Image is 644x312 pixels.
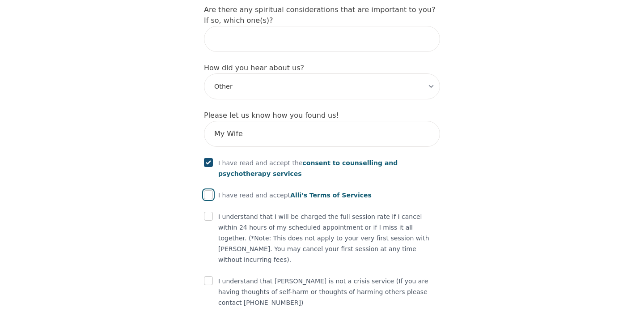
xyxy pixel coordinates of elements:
label: How did you hear about us? [204,64,304,72]
p: I have read and accept the [218,158,440,179]
span: consent to counselling and psychotherapy services [218,159,398,177]
p: I understand that I will be charged the full session rate if I cancel within 24 hours of my sched... [218,211,440,265]
label: Are there any spiritual considerations that are important to you? If so, which one(s)? [204,5,435,25]
span: Alli's Terms of Services [290,192,372,199]
p: I understand that [PERSON_NAME] is not a crisis service (If you are having thoughts of self-harm ... [218,276,440,308]
p: I have read and accept [218,190,372,201]
label: Please let us know how you found us! [204,111,339,120]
